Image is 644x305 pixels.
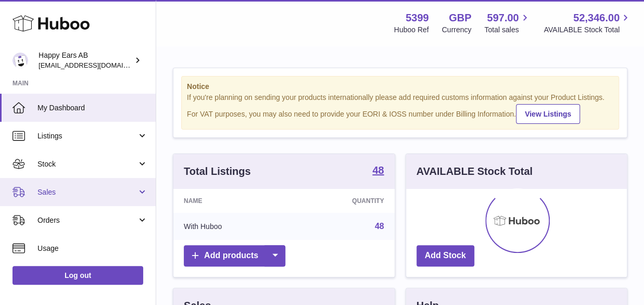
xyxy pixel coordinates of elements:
[449,11,471,25] strong: GBP
[12,266,143,285] a: Log out
[372,165,384,177] a: 48
[184,245,285,266] a: Add products
[544,25,632,35] span: AVAILABLE Stock Total
[375,222,384,231] a: 48
[37,187,137,197] span: Sales
[442,25,472,35] div: Currency
[37,103,148,113] span: My Dashboard
[173,213,290,240] td: With Huboo
[173,189,290,213] th: Name
[37,131,137,141] span: Listings
[184,164,251,179] h3: Total Listings
[187,82,613,92] strong: Notice
[516,104,580,124] a: View Listings
[484,25,531,35] span: Total sales
[484,11,531,35] a: 597.00 Total sales
[372,165,384,175] strong: 48
[544,11,632,35] a: 52,346.00 AVAILABLE Stock Total
[416,245,474,266] a: Add Stock
[37,159,137,169] span: Stock
[573,11,620,25] span: 52,346.00
[12,53,28,68] img: 3pl@happyearsearplugs.com
[394,25,429,35] div: Huboo Ref
[39,50,132,70] div: Happy Ears AB
[487,11,519,25] span: 597.00
[290,189,395,213] th: Quantity
[37,215,137,225] span: Orders
[406,11,429,25] strong: 5399
[39,61,153,69] span: [EMAIL_ADDRESS][DOMAIN_NAME]
[37,244,148,253] span: Usage
[416,164,533,179] h3: AVAILABLE Stock Total
[187,93,613,124] div: If you're planning on sending your products internationally please add required customs informati...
